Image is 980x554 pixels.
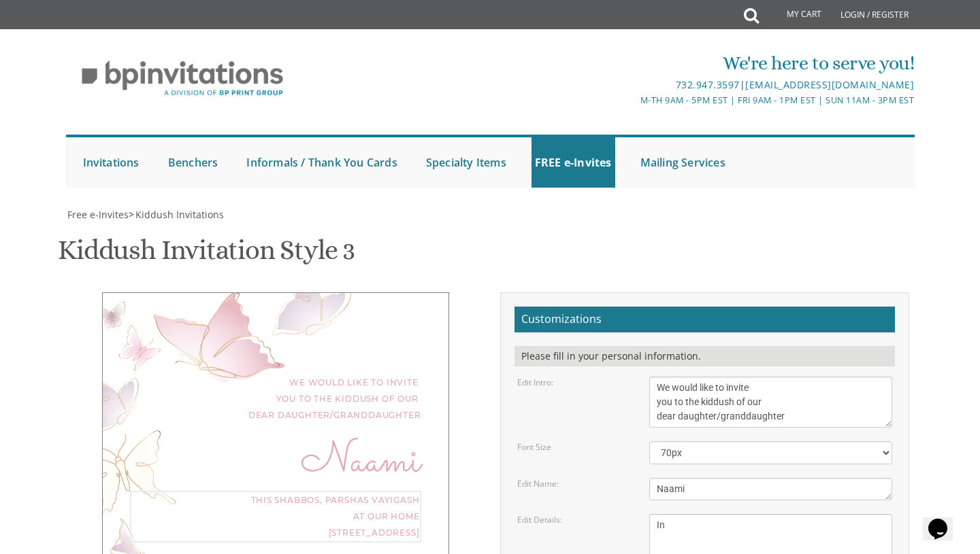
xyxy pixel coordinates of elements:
[130,454,421,470] div: Naami
[67,208,129,221] span: Free e-Invites
[349,93,914,107] div: M-Th 9am - 5pm EST | Fri 9am - 1pm EST | Sun 11am - 3pm EST
[517,478,559,489] label: Edit Name:
[757,1,831,29] a: My Cart
[423,137,510,188] a: Specialty Items
[923,500,966,540] iframe: chat widget
[130,491,421,542] div: This Shabbos, Parshas Vayigash at our home [STREET_ADDRESS]
[745,78,914,91] a: [EMAIL_ADDRESS][DOMAIN_NAME]
[517,514,562,525] label: Edit Details:
[66,50,299,107] img: BP Invitation Loft
[517,377,553,388] label: Edit Intro:
[517,441,551,453] label: Font Size
[514,346,895,366] div: Please fill in your personal information.
[637,137,729,188] a: Mailing Services
[514,307,895,332] h2: Customizations
[80,137,143,188] a: Invitations
[58,235,355,275] h1: Kiddush Invitation Style 3
[649,478,893,500] textarea: [PERSON_NAME]
[649,377,893,428] textarea: We would like to invite you to the kiddush of our dear daughter/granddaughter
[134,208,224,221] a: Kiddush Invitations
[129,208,224,221] span: >
[532,137,615,188] a: FREE e-Invites
[135,208,224,221] span: Kiddush Invitations
[130,375,421,423] div: We would like to invite you to the kiddush of our dear daughter/granddaughter
[349,50,914,77] div: We're here to serve you!
[676,78,740,91] a: 732.947.3597
[165,137,222,188] a: Benchers
[243,137,400,188] a: Informals / Thank You Cards
[66,208,129,221] a: Free e-Invites
[349,77,914,93] div: |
